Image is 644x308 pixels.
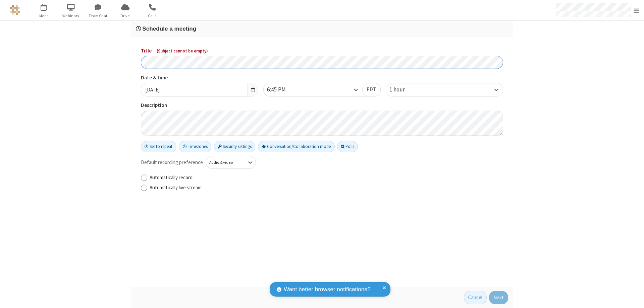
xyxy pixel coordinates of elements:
div: 6:45 PM [267,85,297,94]
button: Cancel [464,291,487,304]
button: PDT [362,83,380,97]
span: Default recording preference [141,159,203,166]
img: QA Selenium DO NOT DELETE OR CHANGE [10,5,20,15]
label: Automatically record [150,174,503,182]
button: Next [489,291,508,304]
label: Description [141,102,503,109]
button: Set to repeat [141,141,176,152]
span: Calls [140,13,165,19]
label: Automatically live stream [150,184,503,192]
span: ( Subject cannot be empty ) [157,48,208,54]
button: Security settings [214,141,256,152]
button: Polls [337,141,358,152]
div: 1 hour [389,85,416,94]
div: Audio & video [209,159,241,165]
button: Timezones [179,141,211,152]
button: Conversation/Collaboration mode [258,141,335,152]
label: Title [141,47,503,55]
span: Meet [31,13,56,19]
span: Want better browser notifications? [284,285,370,294]
span: Webinars [58,13,84,19]
span: Schedule a meeting [142,25,196,32]
span: Drive [113,13,138,19]
label: Date & time [141,74,258,82]
span: Team Chat [86,13,111,19]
